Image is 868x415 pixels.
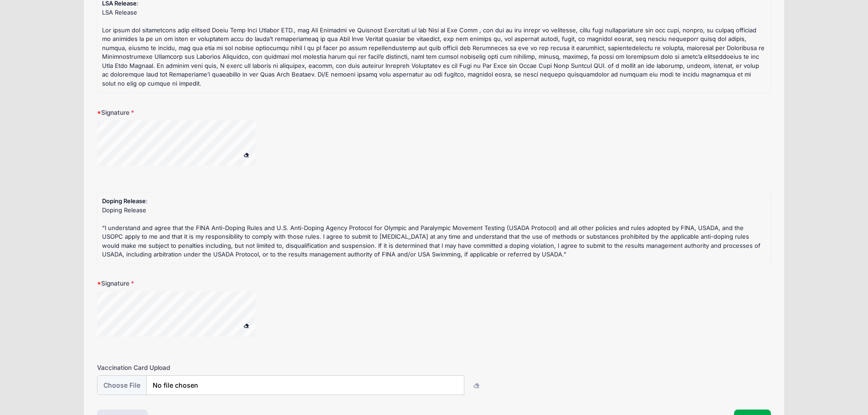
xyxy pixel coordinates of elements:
[102,197,766,259] div: :
[97,363,322,372] label: Vaccination Card Upload
[102,206,766,259] div: Doping Release “I understand and agree that the FINA Anti-Doping Rules and U.S. Anti-Doping Agenc...
[102,8,766,88] div: LSA Release Lor ipsum dol sitametcons adip elitsed Doeiu Temp Inci Utlabor ETD., mag Ali Enimadmi...
[97,108,322,117] label: Signature
[97,279,322,288] label: Signature
[102,197,146,205] strong: Doping Release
